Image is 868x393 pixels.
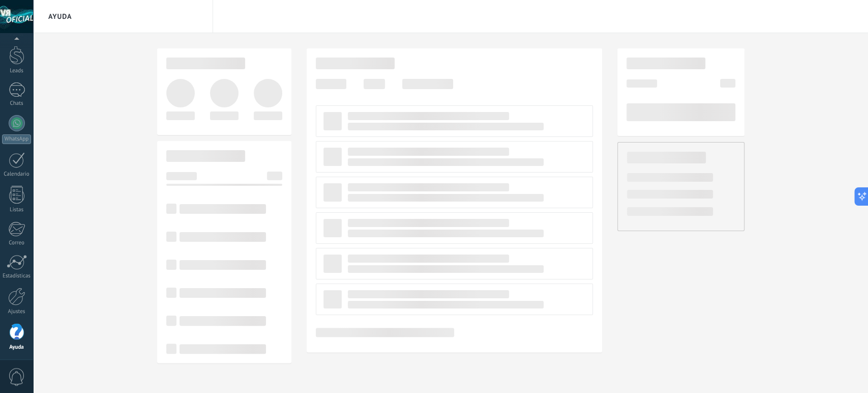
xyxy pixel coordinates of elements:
div: Ajustes [2,308,32,315]
div: Chats [2,100,32,107]
div: WhatsApp [2,134,31,144]
div: Estadísticas [2,273,32,279]
div: Leads [2,68,32,74]
div: Correo [2,240,32,246]
div: Ayuda [2,344,32,351]
div: Calendario [2,171,32,178]
div: Listas [2,207,32,213]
